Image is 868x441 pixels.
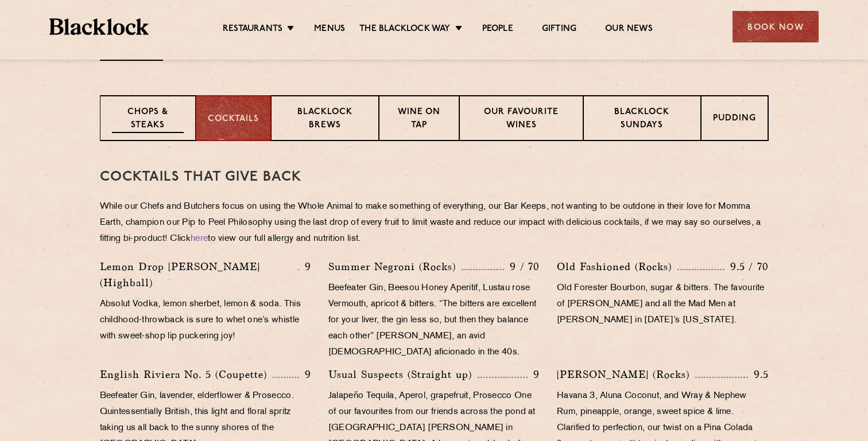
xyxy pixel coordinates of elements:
a: Menus [314,24,345,36]
p: 9.5 / 70 [724,259,769,274]
p: While our Chefs and Butchers focus on using the Whole Animal to make something of everything, our... [100,199,769,247]
div: Book Now [733,11,819,42]
a: Our News [605,24,653,36]
a: Restaurants [223,24,282,36]
p: Lemon Drop [PERSON_NAME] (Highball) [100,259,298,291]
p: Blacklock Sundays [595,106,689,133]
a: here [191,235,208,243]
a: The Blacklock Way [359,24,450,36]
p: Beefeater Gin, Beesou Honey Aperitif, Lustau rose Vermouth, apricot & bitters. “The bitters are e... [328,280,540,361]
img: BL_Textured_Logo-footer-cropped.svg [49,18,149,35]
p: Old Fashioned (Rocks) [557,259,677,275]
p: English Riviera No. 5 (Coupette) [100,366,273,383]
p: 9 [299,367,311,382]
p: Wine on Tap [391,106,447,133]
p: 9.5 [748,367,769,382]
p: Usual Suspects (Straight up) [328,366,478,383]
p: 9 [299,259,311,274]
p: 9 / 70 [504,259,540,274]
p: Blacklock Brews [283,106,367,133]
p: Absolut Vodka, lemon sherbet, lemon & soda. This childhood-throwback is sure to whet one’s whistl... [100,296,311,345]
p: Chops & Steaks [112,106,184,133]
p: Our favourite wines [471,106,571,133]
h3: Cocktails That Give Back [100,170,769,185]
p: Pudding [713,112,756,127]
p: Summer Negroni (Rocks) [328,259,462,275]
p: Old Forester Bourbon, sugar & bitters. The favourite of [PERSON_NAME] and all the Mad Men at [PER... [557,280,768,329]
p: 9 [528,367,540,382]
p: [PERSON_NAME] (Rocks) [557,366,695,383]
a: Gifting [542,24,576,36]
a: People [482,24,513,36]
p: Cocktails [208,113,259,126]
